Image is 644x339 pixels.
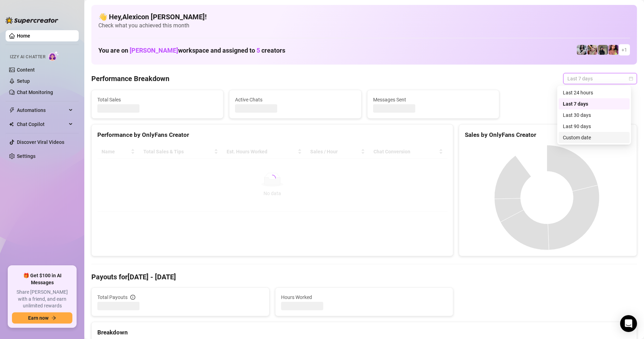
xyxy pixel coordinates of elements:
img: logo-BBDzfeDw.svg [6,17,58,24]
span: info-circle [130,295,135,300]
span: calendar [629,77,633,81]
div: Last 90 days [559,121,630,132]
a: Chat Monitoring [17,89,53,95]
span: loading [269,175,276,182]
div: Last 24 hours [563,89,625,97]
div: Breakdown [97,328,631,337]
img: Chat Copilot [9,122,14,127]
span: thunderbolt [9,107,15,113]
div: Last 7 days [559,98,630,109]
h1: You are on workspace and assigned to creators [98,47,285,54]
div: Last 30 days [559,109,630,121]
span: Hours Worked [281,293,447,301]
span: Messages Sent [373,96,493,104]
div: Last 7 days [563,100,625,108]
span: Check what you achieved this month [98,22,630,29]
img: Anna [598,45,608,55]
a: Home [17,33,30,39]
span: [PERSON_NAME] [130,47,178,54]
div: Custom date [563,134,625,141]
a: Setup [17,78,30,84]
div: Sales by OnlyFans Creator [465,130,631,140]
div: Last 24 hours [559,87,630,98]
a: Settings [17,153,35,159]
a: Content [17,67,35,73]
div: Custom date [559,132,630,143]
span: arrow-right [51,315,56,320]
span: Chat Copilot [17,119,67,130]
h4: Performance Breakdown [91,74,169,84]
span: 5 [256,47,260,54]
img: Anna [587,45,597,55]
div: Last 30 days [563,111,625,119]
span: Total Payouts [97,293,128,301]
span: Total Sales [97,96,217,104]
button: Earn nowarrow-right [12,312,72,324]
img: GODDESS [609,45,618,55]
div: Last 90 days [563,122,625,130]
div: Performance by OnlyFans Creator [97,130,447,140]
img: AI Chatter [48,51,59,61]
h4: Payouts for [DATE] - [DATE] [91,272,637,282]
span: Active Chats [235,96,355,104]
a: Discover Viral Videos [17,139,64,145]
span: + 1 [622,46,627,54]
span: Earn now [28,315,48,321]
span: Izzy AI Chatter [10,54,45,60]
span: Automations [17,105,67,116]
span: Last 7 days [567,73,633,84]
span: 🎁 Get $100 in AI Messages [12,272,72,286]
span: Share [PERSON_NAME] with a friend, and earn unlimited rewards [12,289,72,310]
div: Open Intercom Messenger [620,315,637,332]
h4: 👋 Hey, Alexicon [PERSON_NAME] ! [98,12,630,22]
img: Sadie [577,45,587,55]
